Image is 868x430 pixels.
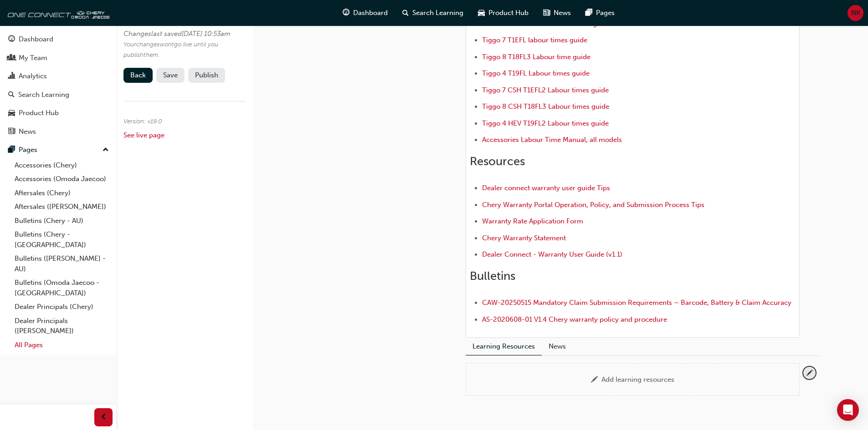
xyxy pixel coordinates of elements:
button: News [542,338,573,355]
a: Bulletins (Chery - AU) [11,214,113,228]
a: AS-2020608-01 V1.4 Chery warranty policy and procedure [482,315,667,324]
button: Pages [4,142,113,158]
span: Search Learning [412,8,463,18]
a: Warranty Rate Application Form [482,217,583,225]
div: Product Hub [19,108,59,118]
span: Omoda 5 EV T19CEV Labour times guide [482,20,611,28]
a: Accessories (Omoda Jaecoo) [11,172,113,186]
a: Dashboard [4,31,113,48]
div: Add learning resources [601,375,674,384]
span: Resources [470,154,525,168]
a: Tiggo 4 HEV T19FL2 Labour times guide [482,119,609,127]
span: search-icon [402,7,409,19]
div: Open Intercom Messenger [837,399,859,421]
div: My Team [19,53,47,63]
a: Analytics [4,68,113,85]
span: Dashboard [353,8,388,18]
a: Accessories (Chery) [11,158,113,172]
span: guage-icon [8,35,15,44]
span: guage-icon [343,7,349,19]
button: Publish [188,68,225,83]
a: Chery Warranty Portal Operation, Policy, and Submission Process Tips [482,201,704,209]
a: news-iconNews [536,4,578,22]
a: pages-iconPages [578,4,622,22]
a: Bulletins ([PERSON_NAME] - AU) [11,252,113,276]
a: Search Learning [4,86,113,103]
a: guage-iconDashboard [335,4,395,22]
span: NK [851,8,860,18]
div: Search Learning [18,90,69,100]
a: Tiggo 7 CSH T1EFL2 Labour times guide [482,86,609,94]
a: CAW-20250515 Mandatory Claim Submission Requirements – Barcode, Battery & Claim Accuracy [482,298,791,307]
span: prev-icon [100,412,107,423]
a: See live page [123,131,164,139]
span: news-icon [543,7,550,19]
span: news-icon [8,128,15,136]
span: car-icon [478,7,485,19]
span: Product Hub [488,8,529,18]
a: Dealer connect warranty user guide Tips [482,184,610,192]
a: Tiggo 7 T1EFL labour times guide [482,36,587,44]
span: Bulletins [470,269,515,283]
span: Pages [596,8,615,18]
button: Add learning resources [473,371,792,388]
span: Save [163,71,178,79]
a: Accessories Labour Time Manual, all models [482,136,622,144]
span: pages-icon [586,7,592,19]
a: Tiggo 8 CSH T18FL3 Labour times guide [482,102,609,111]
div: Analytics [19,71,47,81]
a: car-iconProduct Hub [471,4,536,22]
span: pencil-icon [591,376,598,384]
a: Aftersales (Chery) [11,186,113,200]
a: Chery Warranty Statement [482,234,566,242]
a: All Pages [11,338,113,352]
a: Tiggo 8 T18FL3 Labour time guide [482,53,591,61]
a: My Team [4,50,113,66]
a: Aftersales ([PERSON_NAME]) [11,200,113,214]
button: Save [156,68,185,83]
div: Changes last saved [DATE] 10:53am [123,29,242,39]
a: Dealer Principals ([PERSON_NAME]) [11,314,113,338]
span: people-icon [8,54,15,62]
span: News [554,8,571,18]
span: up-icon [103,144,109,156]
span: pencil-icon [803,367,816,379]
span: Version: v 19 . 0 [123,117,162,125]
button: NK [847,5,863,21]
img: oneconnect [5,4,109,22]
button: DashboardMy TeamAnalyticsSearch LearningProduct HubNews [4,29,113,142]
a: Tiggo 4 T19FL Labour times guide [482,69,590,77]
div: Pages [19,145,37,155]
span: pages-icon [8,146,15,154]
a: Bulletins (Omoda Jaecoo - [GEOGRAPHIC_DATA]) [11,276,113,300]
div: Dashboard [19,34,53,45]
span: search-icon [8,91,15,99]
div: News [19,126,36,137]
a: News [4,123,113,140]
a: Dealer Principals (Chery) [11,300,113,314]
a: Bulletins (Chery - [GEOGRAPHIC_DATA]) [11,228,113,252]
button: Learning Resources [466,338,542,355]
span: car-icon [8,109,15,117]
a: Back [123,68,153,83]
a: Dealer Connect - Warranty User Guide (v1.1) [482,250,622,258]
a: Product Hub [4,105,113,121]
a: search-iconSearch Learning [395,4,471,22]
span: Your changes won t go live until you publish them . [123,40,218,59]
